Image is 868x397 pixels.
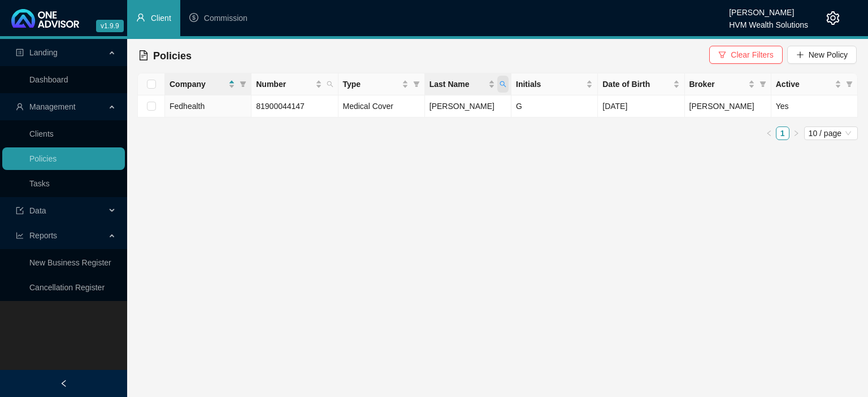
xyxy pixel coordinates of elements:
th: Date of Birth [598,73,684,95]
span: user [16,103,24,111]
span: Last Name [429,78,486,90]
span: 10 / page [809,127,853,139]
li: Previous Page [762,126,776,140]
span: left [60,379,68,387]
a: Clients [29,129,54,138]
span: setting [826,11,840,25]
span: Policies [153,50,192,62]
button: New Policy [787,46,857,64]
a: Policies [29,154,57,163]
span: filter [844,76,855,93]
div: Page Size [804,126,858,140]
a: Tasks [29,179,50,188]
span: filter [240,81,246,88]
span: search [500,81,506,88]
button: left [762,126,776,140]
span: Initials [516,78,584,90]
td: [DATE] [598,95,684,117]
td: Yes [771,95,858,117]
span: Company [170,78,226,90]
span: dollar [189,13,198,22]
span: right [793,130,800,137]
span: file-text [138,50,149,60]
a: Cancellation Register [29,283,105,292]
th: Last Name [425,73,511,95]
button: Clear Filters [709,46,782,64]
th: Type [338,73,425,95]
span: search [327,81,333,88]
li: 1 [776,126,789,140]
span: left [766,130,772,137]
span: profile [16,49,24,56]
span: filter [759,81,766,88]
span: Type [343,78,400,90]
div: [PERSON_NAME] [729,3,808,15]
button: right [789,126,803,140]
span: Management [29,102,76,111]
span: filter [411,76,422,93]
td: G [511,95,598,117]
span: filter [237,76,249,93]
span: Broker [689,78,746,90]
span: Reports [29,231,57,240]
span: 81900044147 [256,102,305,111]
th: Active [771,73,858,95]
span: import [16,207,24,215]
span: [PERSON_NAME] [689,102,754,111]
span: search [497,76,509,93]
span: Landing [29,48,58,57]
span: Client [151,14,171,23]
li: Next Page [789,126,803,140]
th: Initials [511,73,598,95]
th: Number [251,73,338,95]
div: HVM Wealth Solutions [729,15,808,28]
span: Clear Filters [731,49,773,61]
span: Active [776,78,832,90]
a: New Business Register [29,258,111,267]
a: Dashboard [29,75,68,84]
span: Commission [204,14,248,23]
a: 1 [776,127,789,139]
span: v1.9.9 [96,20,124,32]
span: Data [29,206,46,215]
span: search [324,76,336,93]
span: user [136,13,145,22]
span: Date of Birth [602,78,670,90]
span: Medical Cover [343,102,393,111]
span: filter [757,76,769,93]
td: [PERSON_NAME] [425,95,511,117]
span: Number [256,78,313,90]
span: filter [846,81,853,88]
span: line-chart [16,232,24,239]
span: New Policy [809,49,848,61]
img: 2df55531c6924b55f21c4cf5d4484680-logo-light.svg [11,9,79,28]
th: Broker [685,73,771,95]
span: filter [718,51,726,59]
span: plus [796,51,804,59]
span: filter [413,81,420,88]
span: Fedhealth [170,102,205,111]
